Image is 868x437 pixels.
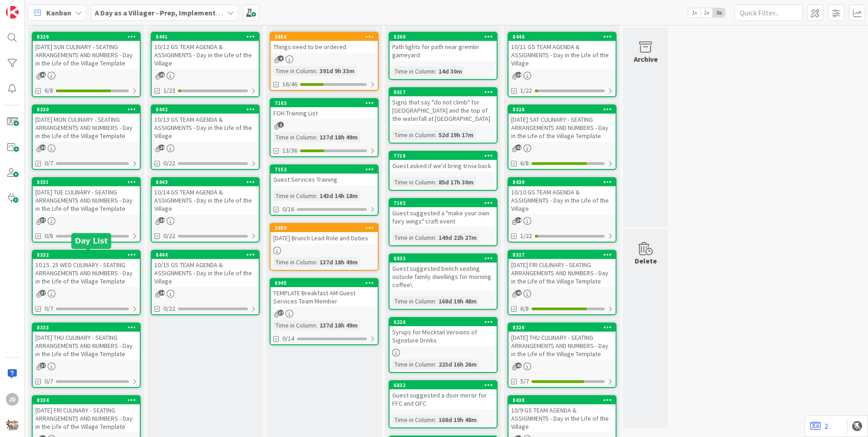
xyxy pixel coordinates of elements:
div: 833210.15. 25 WED CULINARY - SEATING ARRANGEMENTS AND NUMBERS - Day in the Life of the Village Te... [33,251,140,287]
span: 42 [516,144,522,150]
div: [DATE] TUE CULINARY - SEATING ARRANGEMENTS AND NUMBERS - Day in the Life of the Village Template [33,186,140,214]
div: 6945TEMPLATE Breakfast AM Guest Services Team Member [271,279,378,307]
div: 8360 [394,34,497,40]
div: Time in Column [392,296,435,306]
span: 5/7 [520,377,529,386]
div: 14d 30m [436,66,464,76]
div: 8360Path lights for path near gremlin gameyard [390,33,497,61]
div: 2858 [271,33,378,41]
div: 6226Syrups for Mocktail Versions of Signature Drinks [390,318,497,346]
div: 8440 [513,34,616,40]
span: 24 [159,144,165,150]
div: 10/14 GS TEAM AGENDA & ASSIGNMENTS - Day in the Life of the Village [152,186,259,214]
div: Time in Column [273,66,316,76]
div: 7102 [390,199,497,207]
span: 39 [40,144,46,150]
div: 8332 [37,252,140,258]
span: 1/22 [520,231,532,241]
span: : [316,191,317,201]
span: 24 [516,72,522,78]
div: 7718 [390,152,497,160]
div: 7103FOH Training List [271,99,378,119]
div: 6833 [394,255,497,262]
div: 8333 [37,324,140,331]
div: 2858 [275,34,378,40]
div: 8334[DATE] FRI CULINARY - SEATING ARRANGEMENTS AND NUMBERS - Day in the Life of the Village Template [33,396,140,432]
div: 137d 18h 49m [317,320,360,330]
div: 7102Guest suggested a "make your own fairy wings" craft event [390,199,497,227]
div: 10/15 GS TEAM AGENDA & ASSIGNMENTS - Day in the Life of the Village [152,259,259,287]
div: 6833Guest suggested bench seating outside family dwellings for morning coffee\ [390,254,497,291]
div: 8329 [33,33,140,41]
div: 8439 [513,179,616,185]
div: Path lights for path near gremlin gameyard [390,41,497,61]
div: 8333[DATE] THU CULINARY - SEATING ARRANGEMENTS AND NUMBERS - Day in the Life of the Village Template [33,323,140,360]
div: 137d 18h 49m [317,132,360,142]
div: 10/11 GS TEAM AGENDA & ASSIGNMENTS - Day in the Life of the Village [508,41,616,69]
div: 6832 [390,381,497,389]
div: 8444 [152,251,259,259]
div: 8330 [33,105,140,114]
div: FOH Training List [271,107,378,119]
span: 24 [516,217,522,223]
div: 8328 [508,105,616,114]
span: 1 [278,122,284,128]
div: 8330 [37,106,140,113]
div: [DATE] THU CULINARY - SEATING ARRANGEMENTS AND NUMBERS - Day in the Life of the Village Template [33,332,140,360]
div: 8333 [33,323,140,332]
div: 7718 [394,153,497,159]
div: [DATE] FRI CULINARY - SEATING ARRANGEMENTS AND NUMBERS - Day in the Life of the Village Template [33,404,140,432]
div: 7102 [394,200,497,206]
div: Time in Column [273,191,316,201]
div: [DATE] THU CULINARY - SEATING ARRANGEMENTS AND NUMBERS - Day in the Life of the Village Template [508,332,616,360]
div: 8440 [508,33,616,41]
span: 6/8 [520,159,529,168]
span: 4 [278,55,284,61]
div: 2689[DATE] Brunch Lead Role and Duties [271,224,378,244]
div: 143d 14h 18m [317,191,360,201]
div: 223d 16h 26m [436,359,479,369]
div: 8438 [513,397,616,403]
div: 8326 [513,324,616,331]
span: 0/7 [44,159,53,168]
div: 8442 [152,105,259,114]
div: 8327 [513,252,616,258]
div: Time in Column [392,177,435,187]
div: 844010/11 GS TEAM AGENDA & ASSIGNMENTS - Day in the Life of the Village [508,33,616,69]
div: 149d 22h 27m [436,233,479,243]
div: 8328[DATE] SAT CULINARY - SEATING ARRANGEMENTS AND NUMBERS - Day in the Life of the Village Template [508,105,616,142]
span: 24 [159,290,165,296]
span: : [316,320,317,330]
div: Time in Column [392,130,435,140]
div: Time in Column [392,359,435,369]
div: TEMPLATE Breakfast AM Guest Services Team Member [271,287,378,307]
a: 2 [810,421,828,432]
span: 37 [40,290,46,296]
div: 8439 [508,178,616,186]
span: : [435,130,436,140]
div: 8326 [508,323,616,332]
div: 8360 [390,33,497,41]
div: 10/9 GS TEAM AGENDA & ASSIGNMENTS - Day in the Life of the Village [508,404,616,432]
div: 6833 [390,254,497,263]
div: 8438 [508,396,616,404]
div: [DATE] MON CULINARY - SEATING ARRANGEMENTS AND NUMBERS - Day in the Life of the Village Template [33,114,140,142]
div: 8443 [152,178,259,186]
div: 8329[DATE] SUN CULINARY - SEATING ARRANGEMENTS AND NUMBERS - Day in the Life of the Village Template [33,33,140,69]
span: 6/8 [44,86,53,95]
span: 1/22 [520,86,532,95]
div: 391d 9h 33m [317,66,357,76]
div: 6226 [394,319,497,325]
div: 8331 [33,178,140,186]
div: 7152 [275,166,378,173]
div: 8332 [33,251,140,259]
div: 8017 [390,88,497,96]
div: Archive [634,54,658,65]
div: 8441 [152,33,259,41]
div: 7103 [275,100,378,106]
span: 37 [278,310,284,316]
div: [DATE] FRI CULINARY - SEATING ARRANGEMENTS AND NUMBERS - Day in the Life of the Village Template [508,259,616,287]
div: 10.15. 25 WED CULINARY - SEATING ARRANGEMENTS AND NUMBERS - Day in the Life of the Village Template [33,259,140,287]
div: 8327[DATE] FRI CULINARY - SEATING ARRANGEMENTS AND NUMBERS - Day in the Life of the Village Template [508,251,616,287]
div: 8334 [33,396,140,404]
